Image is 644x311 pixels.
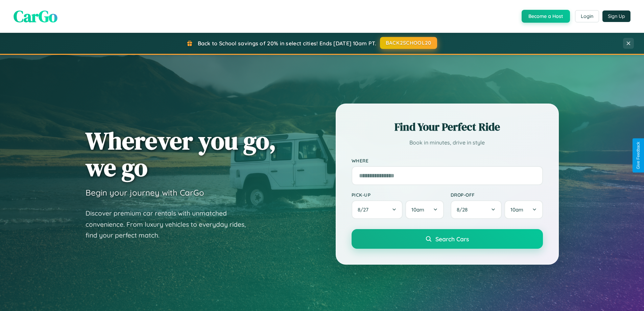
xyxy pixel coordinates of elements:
button: Login [575,10,599,22]
h3: Begin your journey with CarGo [86,187,204,198]
span: Back to School savings of 20% in select cities! Ends [DATE] 10am PT. [198,40,376,47]
button: Search Cars [352,229,543,249]
p: Book in minutes, drive in style [352,138,543,148]
button: Sign Up [602,10,630,22]
span: 8 / 27 [358,206,372,213]
h2: Find Your Perfect Ride [352,119,543,134]
button: 8/27 [352,200,403,219]
span: Search Cars [435,235,469,243]
button: Become a Host [522,10,570,23]
button: 10am [405,200,444,219]
p: Discover premium car rentals with unmatched convenience. From luxury vehicles to everyday rides, ... [86,208,255,241]
button: 8/28 [451,200,502,219]
button: BACK2SCHOOL20 [380,37,437,49]
div: Give Feedback [636,142,641,169]
span: 10am [510,206,523,213]
h1: Wherever you go, we go [86,127,276,181]
span: 10am [411,206,424,213]
button: 10am [504,200,543,219]
label: Where [352,158,543,163]
span: 8 / 28 [457,206,471,213]
span: CarGo [14,5,57,27]
label: Drop-off [451,192,543,198]
label: Pick-up [352,192,444,198]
